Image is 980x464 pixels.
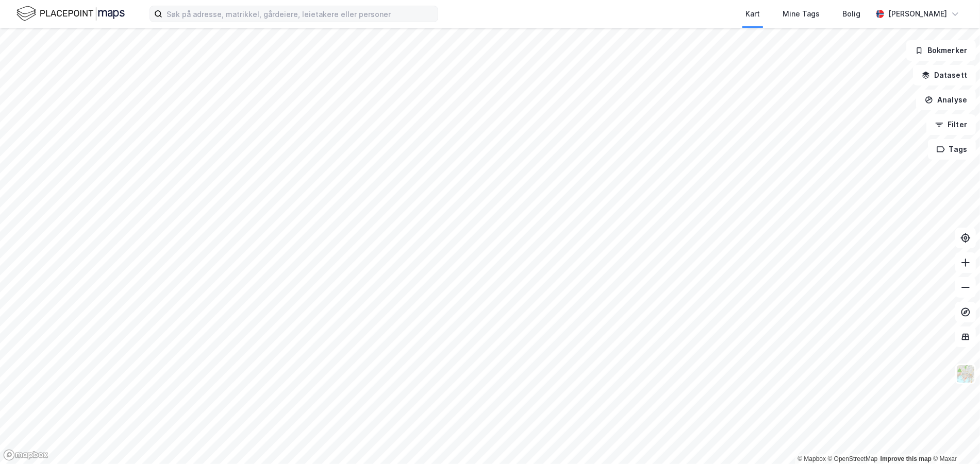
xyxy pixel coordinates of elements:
[926,114,976,135] button: Filter
[798,455,826,462] a: Mapbox
[913,65,976,85] button: Datasett
[16,5,125,23] img: logo.f888ab2527a4732fd821a326f86c7f29.svg
[928,139,976,160] button: Tags
[906,40,976,61] button: Bokmerker
[783,8,820,20] div: Mine Tags
[162,6,438,22] input: Søk på adresse, matrikkel, gårdeiere, leietakere eller personer
[828,455,878,462] a: OpenStreetMap
[916,90,976,110] button: Analyse
[842,8,860,20] div: Bolig
[928,415,980,464] iframe: Chat Widget
[745,8,760,20] div: Kart
[3,449,48,461] a: Mapbox homepage
[888,8,947,20] div: [PERSON_NAME]
[881,455,932,462] a: Improve this map
[928,415,980,464] div: Kontrollprogram for chat
[956,364,975,384] img: Z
